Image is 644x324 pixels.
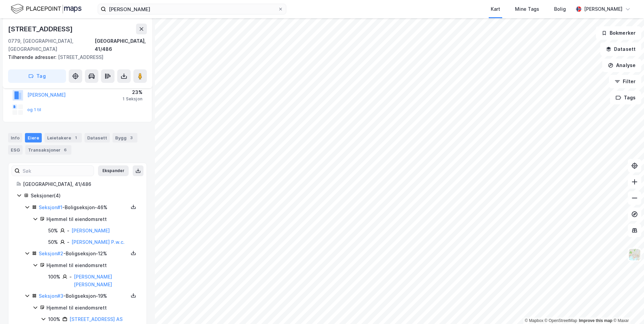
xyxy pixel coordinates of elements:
div: [STREET_ADDRESS] [8,24,74,34]
div: 6 [62,147,69,153]
input: Søk [20,166,94,176]
div: Datasett [85,133,110,142]
a: Improve this map [579,318,612,323]
a: Seksjon#1 [39,204,62,210]
div: 100% [48,315,60,323]
div: Kontrollprogram for chat [610,292,644,324]
div: [GEOGRAPHIC_DATA], 41/486 [23,180,138,188]
button: Filter [609,75,641,88]
div: 50% [48,238,58,246]
div: - [69,273,72,281]
div: Leietakere [44,133,82,142]
div: Seksjoner ( 4 ) [31,192,138,200]
div: - Boligseksjon - 46% [39,203,128,212]
button: Bokmerker [596,26,641,40]
button: Ekspander [98,165,129,176]
div: - [67,238,69,246]
div: 50% [48,227,58,235]
div: 1 Seksjon [123,96,142,102]
a: OpenStreetMap [545,318,577,323]
div: 0779, [GEOGRAPHIC_DATA], [GEOGRAPHIC_DATA] [8,37,95,53]
input: Søk på adresse, matrikkel, gårdeiere, leietakere eller personer [106,4,278,14]
div: - [67,227,69,235]
div: Hjemmel til eiendomsrett [46,261,138,269]
div: Hjemmel til eiendomsrett [46,215,138,223]
div: [GEOGRAPHIC_DATA], 41/486 [95,37,147,53]
a: [PERSON_NAME] [PERSON_NAME] [74,274,112,288]
div: Transaksjoner [25,145,71,155]
a: [PERSON_NAME] P.w.c. [71,239,125,245]
img: Z [628,248,641,261]
button: Tag [8,69,66,83]
div: 23% [123,88,142,96]
a: [PERSON_NAME] [71,228,110,233]
div: Bolig [554,5,566,13]
div: 1 [72,134,79,141]
a: Seksjon#2 [39,251,63,256]
button: Analyse [602,59,641,72]
div: [STREET_ADDRESS] [8,53,141,61]
button: Tags [610,91,641,104]
div: ESG [8,145,23,155]
iframe: Chat Widget [610,292,644,324]
div: [PERSON_NAME] [584,5,622,13]
div: 100% [48,273,60,281]
div: Hjemmel til eiendomsrett [46,304,138,312]
div: Info [8,133,22,142]
span: Tilhørende adresser: [8,54,58,60]
a: Mapbox [525,318,543,323]
div: 3 [128,134,135,141]
div: Kart [491,5,500,13]
a: [STREET_ADDRESS] AS [69,316,123,322]
div: Eiere [25,133,42,142]
img: logo.f888ab2527a4732fd821a326f86c7f29.svg [11,3,82,15]
a: Seksjon#3 [39,293,63,299]
button: Datasett [600,42,641,56]
div: - Boligseksjon - 19% [39,292,128,300]
div: Bygg [112,133,137,142]
div: Mine Tags [515,5,539,13]
div: - Boligseksjon - 12% [39,250,128,258]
